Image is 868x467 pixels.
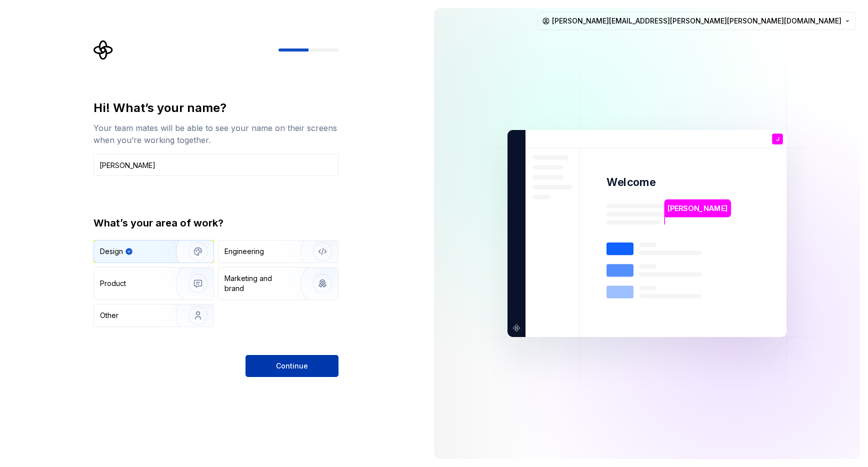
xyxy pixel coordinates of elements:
[224,273,292,293] div: Marketing and brand
[100,310,118,320] div: Other
[93,40,113,60] svg: Supernova Logo
[100,246,123,256] div: Design
[93,100,338,116] div: Hi! What’s your name?
[776,136,779,142] p: J
[245,355,338,377] button: Continue
[667,203,727,214] p: [PERSON_NAME]
[93,122,338,146] div: Your team mates will be able to see your name on their screens when you’re working together.
[537,12,856,30] button: [PERSON_NAME][EMAIL_ADDRESS][PERSON_NAME][PERSON_NAME][DOMAIN_NAME]
[552,16,841,26] span: [PERSON_NAME][EMAIL_ADDRESS][PERSON_NAME][PERSON_NAME][DOMAIN_NAME]
[93,216,338,230] div: What’s your area of work?
[100,278,126,288] div: Product
[224,246,264,256] div: Engineering
[276,361,308,371] span: Continue
[606,175,655,189] p: Welcome
[93,154,338,176] input: Han Solo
